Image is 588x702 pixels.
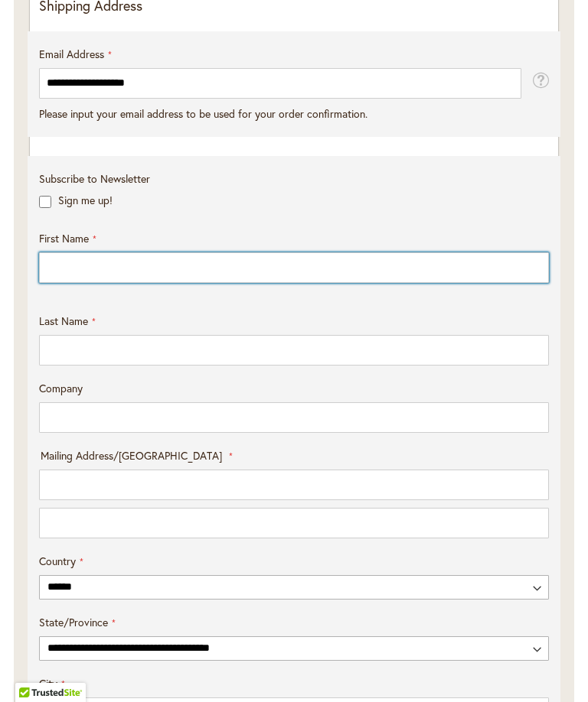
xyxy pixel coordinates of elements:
span: Please input your email address to be used for your order confirmation. [39,106,367,121]
span: Last Name [39,314,88,328]
span: Mailing Address/[GEOGRAPHIC_DATA] [41,448,222,463]
span: Subscribe to Newsletter [39,171,150,186]
span: State/Province [39,615,108,629]
iframe: Launch Accessibility Center [11,648,54,691]
span: First Name [39,231,89,245]
span: Company [39,381,83,395]
label: Sign me up! [58,193,113,207]
span: Email Address [39,47,104,61]
span: Country [39,554,76,568]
